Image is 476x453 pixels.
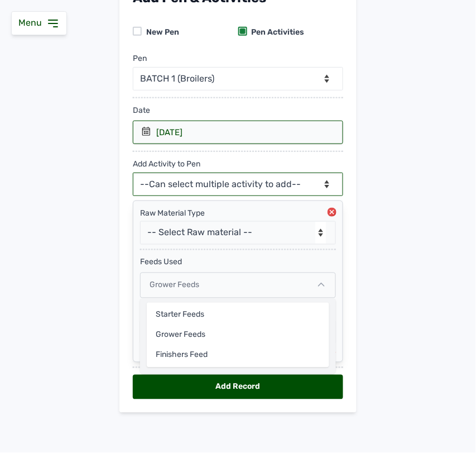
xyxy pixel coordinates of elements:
div: Date [133,98,343,121]
div: Pen Activities [247,27,305,38]
div: [DATE] [156,127,182,138]
div: Finishers Feed [147,345,329,365]
span: Grower feeds [150,280,199,290]
div: Add Activity to Pen [133,152,200,170]
div: Raw Material Type [140,208,336,219]
div: Grower feeds [147,325,329,345]
div: Starter Feeds [147,305,329,325]
div: feeds Used [140,250,336,268]
div: New Pen [142,27,179,38]
div: Add Record [133,375,343,399]
a: Menu [18,17,60,28]
div: Pen [133,53,147,64]
span: Menu [18,17,46,28]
